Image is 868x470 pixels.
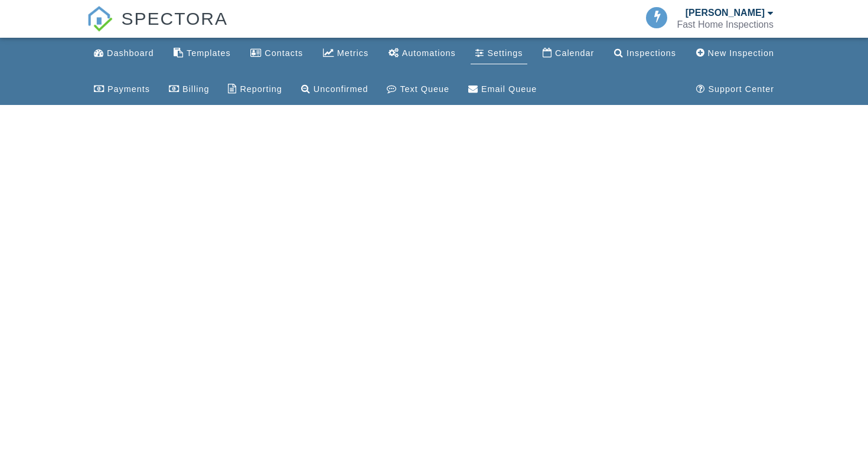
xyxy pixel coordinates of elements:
[691,42,779,64] a: New Inspection
[89,42,158,64] a: Dashboard
[89,78,155,100] a: Payments
[337,48,368,58] div: Metrics
[481,84,537,94] div: Email Queue
[296,78,373,100] a: Unconfirmed
[169,42,236,64] a: Templates
[691,78,779,100] a: Support Center
[402,48,456,58] div: Automations
[464,78,541,100] a: Email Queue
[708,48,774,58] div: New Inspection
[471,42,527,64] a: Settings
[400,84,449,94] div: Text Queue
[609,42,681,64] a: Inspections
[164,78,214,100] a: Billing
[555,48,594,58] div: Calendar
[626,48,676,58] div: Inspections
[538,42,599,64] a: Calendar
[708,84,774,94] div: Support Center
[384,42,461,64] a: Automations (Basic)
[677,19,774,31] div: Fast Home Inspections
[240,84,282,94] div: Reporting
[87,18,228,40] a: SPECTORA
[246,42,308,64] a: Contacts
[121,6,228,31] span: SPECTORA
[182,84,209,94] div: Billing
[107,84,150,94] div: Payments
[686,7,765,19] div: [PERSON_NAME]
[318,42,373,64] a: Metrics
[223,78,286,100] a: Reporting
[187,48,231,58] div: Templates
[314,84,368,94] div: Unconfirmed
[265,48,303,58] div: Contacts
[382,78,454,100] a: Text Queue
[487,48,523,58] div: Settings
[107,48,154,58] div: Dashboard
[87,6,113,32] img: The Best Home Inspection Software - Spectora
